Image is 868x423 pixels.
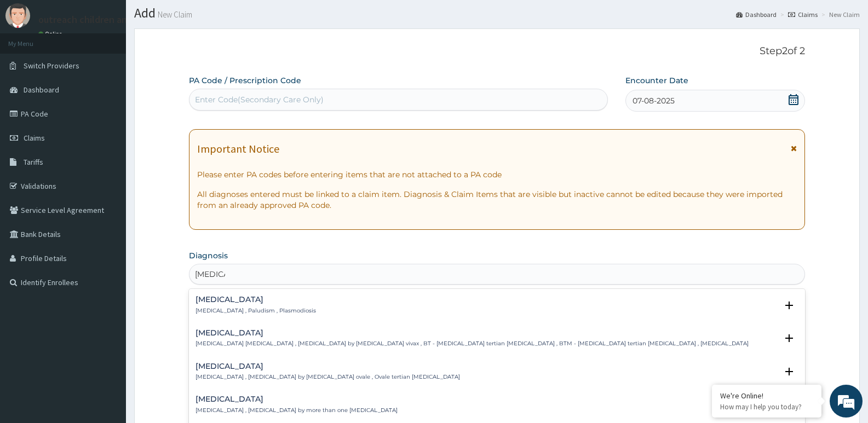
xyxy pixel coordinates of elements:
img: d_794563401_company_1708531726252_794563401 [20,55,44,82]
p: [MEDICAL_DATA] , [MEDICAL_DATA] by [MEDICAL_DATA] ovale , Ovale tertian [MEDICAL_DATA] [196,373,460,381]
i: open select status [783,332,796,345]
img: User Image [5,3,30,28]
p: All diagnoses entered must be linked to a claim item. Diagnosis & Claim Items that are visible bu... [197,189,797,211]
span: Dashboard [24,85,59,95]
label: Encounter Date [625,75,688,86]
li: New Claim [819,10,860,19]
i: open select status [783,299,796,312]
div: Minimize live chat window [180,5,206,32]
a: Dashboard [736,10,777,19]
p: outreach children and Women Hospital [38,15,205,25]
small: New Claim [156,10,192,19]
a: Online [38,30,65,38]
span: 07-08-2025 [633,95,675,106]
a: Claims [788,10,818,19]
div: We're Online! [720,391,813,401]
textarea: Type your message and hit 'Enter' [5,299,209,337]
h1: Important Notice [197,143,279,155]
h4: [MEDICAL_DATA] [196,329,749,337]
p: [MEDICAL_DATA] , Paludism , Plasmodiosis [196,307,316,315]
h4: [MEDICAL_DATA] [196,295,316,304]
div: Enter Code(Secondary Care Only) [195,94,324,105]
span: Switch Providers [24,61,79,71]
span: Claims [24,133,45,143]
h4: [MEDICAL_DATA] [196,395,398,403]
label: PA Code / Prescription Code [189,75,301,86]
h4: [MEDICAL_DATA] [196,362,460,370]
label: Diagnosis [189,250,228,261]
span: Tariffs [24,157,43,167]
p: [MEDICAL_DATA] [MEDICAL_DATA] , [MEDICAL_DATA] by [MEDICAL_DATA] vivax , BT - [MEDICAL_DATA] tert... [196,340,749,347]
i: open select status [783,365,796,378]
p: How may I help you today? [720,402,813,412]
span: We're online! [64,138,151,248]
h1: Add [134,6,860,20]
div: Chat with us now [57,61,184,76]
p: Please enter PA codes before entering items that are not attached to a PA code [197,169,797,180]
p: [MEDICAL_DATA] , [MEDICAL_DATA] by more than one [MEDICAL_DATA] [196,407,398,414]
p: Step 2 of 2 [189,45,805,57]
